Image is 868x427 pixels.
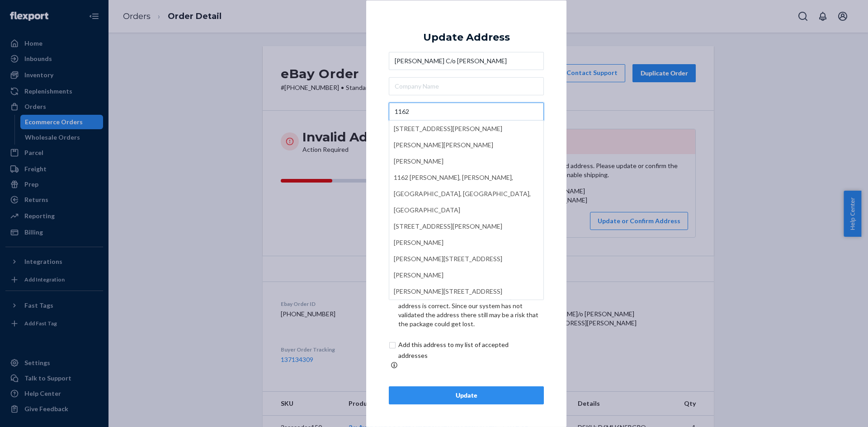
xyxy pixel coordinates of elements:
div: Update [396,391,536,400]
input: Company Name [389,77,544,95]
button: Update [389,386,544,404]
div: Update Address [423,32,510,42]
div: 1162 [PERSON_NAME], [PERSON_NAME], [GEOGRAPHIC_DATA], [GEOGRAPHIC_DATA], [GEOGRAPHIC_DATA] [394,169,539,218]
div: By skipping validation you are confirming that the address is correct. Since our system has not v... [398,292,544,328]
div: [STREET_ADDRESS][PERSON_NAME][PERSON_NAME] [394,218,539,251]
div: [STREET_ADDRESS][PERSON_NAME][PERSON_NAME][PERSON_NAME][PERSON_NAME] [394,121,539,169]
div: [PERSON_NAME][STREET_ADDRESS][PERSON_NAME] [394,251,539,283]
input: First & Last Name [389,52,544,70]
input: [STREET_ADDRESS][PERSON_NAME][PERSON_NAME][PERSON_NAME][PERSON_NAME]1162 [PERSON_NAME], [PERSON_N... [389,103,544,121]
div: [PERSON_NAME][STREET_ADDRESS] [394,283,539,300]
